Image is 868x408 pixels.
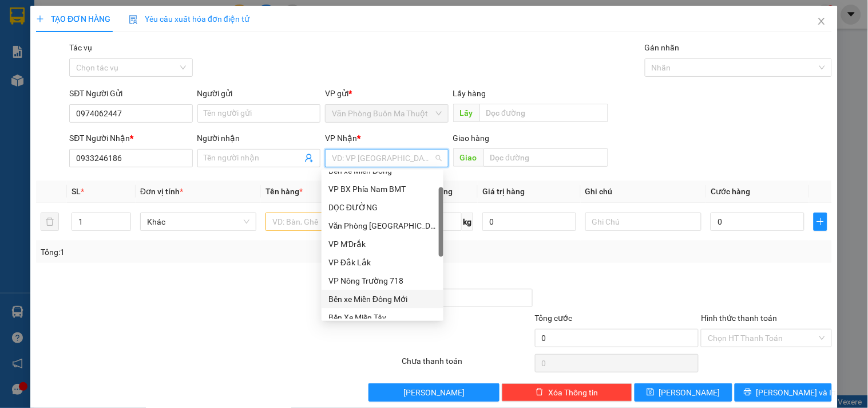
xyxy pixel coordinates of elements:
[635,383,732,402] button: save[PERSON_NAME]
[735,383,832,402] button: printer[PERSON_NAME] và In
[328,311,437,324] div: Bến Xe Miền Tây
[41,246,336,258] div: Tổng: 1
[453,104,479,122] span: Lấy
[328,256,437,269] div: VP Đắk Lắk
[502,383,632,402] button: deleteXóa Thông tin
[453,89,486,98] span: Lấy hàng
[585,213,701,231] input: Ghi Chú
[322,217,443,235] div: Văn Phòng Tân Phú
[322,253,443,272] div: VP Đắk Lắk
[322,272,443,290] div: VP Nông Trường 718
[647,388,655,397] span: save
[328,183,437,195] div: VP BX Phía Nam BMT
[701,313,777,323] label: Hình thức thanh toán
[36,14,110,23] span: TẠO ĐƠN HÀNG
[140,187,183,196] span: Đơn vị tính
[328,274,437,287] div: VP Nông Trường 718
[814,217,827,226] span: plus
[744,388,752,397] span: printer
[479,104,608,122] input: Dọc đường
[482,187,525,196] span: Giá trị hàng
[197,87,320,100] div: Người gửi
[462,213,473,231] span: kg
[581,181,706,203] th: Ghi chú
[453,134,490,143] span: Giao hàng
[806,6,838,38] button: Close
[403,386,465,399] span: [PERSON_NAME]
[328,201,437,214] div: DỌC ĐƯỜNG
[147,213,249,230] span: Khác
[483,148,608,167] input: Dọc đường
[756,386,837,399] span: [PERSON_NAME] và In
[41,213,59,231] button: delete
[548,386,598,399] span: Xóa Thông tin
[265,187,303,196] span: Tên hàng
[322,308,443,327] div: Bến Xe Miền Tây
[328,293,437,305] div: Bến xe Miền Đông Mới
[817,17,826,26] span: close
[659,386,720,399] span: [PERSON_NAME]
[69,132,192,144] div: SĐT Người Nhận
[322,180,443,198] div: VP BX Phía Nam BMT
[322,235,443,253] div: VP M'Drắk
[814,213,827,231] button: plus
[69,43,92,52] label: Tác vụ
[711,187,750,196] span: Cước hàng
[325,134,357,143] span: VP Nhận
[322,198,443,217] div: DỌC ĐƯỜNG
[401,355,533,375] div: Chưa thanh toán
[453,148,483,167] span: Giao
[265,213,382,231] input: VD: Bàn, Ghế
[322,290,443,308] div: Bến xe Miền Đông Mới
[645,43,680,52] label: Gán nhãn
[69,87,192,100] div: SĐT Người Gửi
[304,154,314,163] span: user-add
[482,213,576,231] input: 0
[536,388,544,397] span: delete
[129,14,249,23] span: Yêu cầu xuất hóa đơn điện tử
[332,105,441,122] span: Văn Phòng Buôn Ma Thuột
[197,132,320,144] div: Người nhận
[328,219,437,232] div: Văn Phòng [GEOGRAPHIC_DATA]
[129,15,138,24] img: icon
[36,15,44,23] span: plus
[72,187,81,196] span: SL
[328,238,437,250] div: VP M'Drắk
[368,383,499,402] button: [PERSON_NAME]
[325,87,448,100] div: VP gửi
[535,313,573,323] span: Tổng cước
